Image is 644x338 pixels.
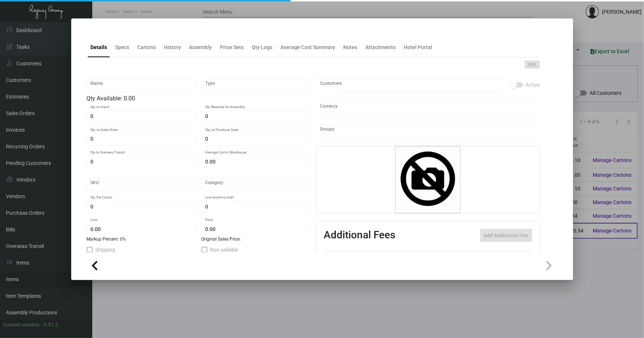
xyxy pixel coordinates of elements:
[320,83,500,89] input: Add new..
[528,62,536,68] span: Edit
[324,229,396,242] h2: Additional Fees
[91,44,107,51] div: Details
[138,44,156,51] div: Cartons
[3,321,41,329] div: Current version:
[87,94,310,103] div: Qty Available: 0.00
[484,232,528,238] span: Add Additional Fee
[347,251,429,264] th: Type
[344,44,358,51] div: Notes
[404,44,433,51] div: Hotel Portal
[220,44,244,51] div: Price Sets
[320,128,536,134] input: Add new..
[490,251,523,264] th: Price type
[189,44,212,51] div: Assembly
[480,229,532,242] button: Add Additional Fee
[44,321,58,329] div: 0.51.2
[116,44,130,51] div: Specs
[96,245,116,254] span: Shipping
[210,245,238,254] span: Non-sellable
[324,251,347,264] th: Active
[252,44,273,51] div: Qty Logs
[281,44,335,51] div: Average Cost Summary
[164,44,181,51] div: History
[459,251,490,264] th: Price
[429,251,459,264] th: Cost
[366,44,396,51] div: Attachments
[525,61,540,69] button: Edit
[526,80,540,89] span: Active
